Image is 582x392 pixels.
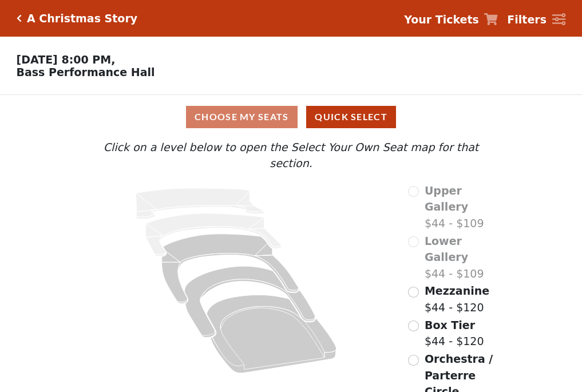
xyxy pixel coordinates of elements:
[425,283,489,315] label: $44 - $120
[136,188,264,219] path: Upper Gallery - Seats Available: 0
[81,139,501,172] p: Click on a level below to open the Select Your Own Seat map for that section.
[146,213,282,256] path: Lower Gallery - Seats Available: 0
[425,233,501,282] label: $44 - $109
[17,14,22,22] a: Click here to go back to filters
[425,317,484,350] label: $44 - $120
[27,12,137,25] h5: A Christmas Story
[404,13,479,26] strong: Your Tickets
[507,13,547,26] strong: Filters
[507,11,565,28] a: Filters
[425,284,489,297] span: Mezzanine
[425,319,475,331] span: Box Tier
[425,183,501,232] label: $44 - $109
[425,235,468,264] span: Lower Gallery
[425,184,468,213] span: Upper Gallery
[207,295,337,373] path: Orchestra / Parterre Circle - Seats Available: 145
[404,11,498,28] a: Your Tickets
[306,106,396,128] button: Quick Select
